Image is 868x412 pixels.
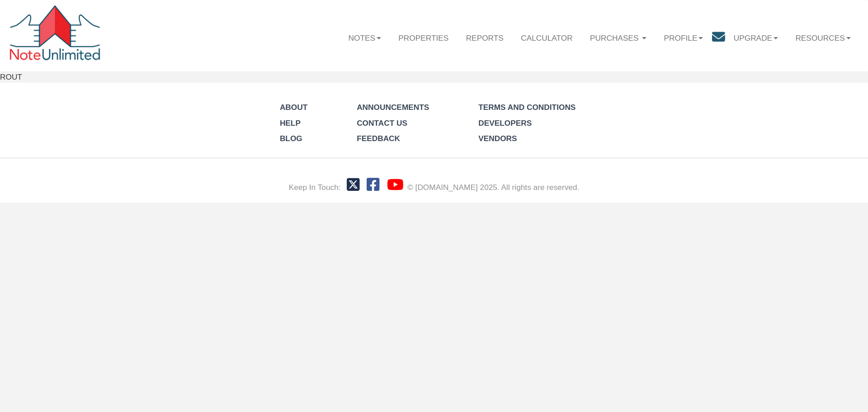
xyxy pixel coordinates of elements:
[787,24,859,51] a: Resources
[655,24,712,51] a: Profile
[478,134,517,143] a: Vendors
[478,118,532,128] a: Developers
[357,103,429,112] a: Announcements
[390,24,457,51] a: Properties
[457,24,512,51] a: Reports
[340,24,390,51] a: Notes
[357,118,407,128] a: Contact Us
[280,103,307,112] a: About
[478,103,576,112] a: Terms and Conditions
[512,24,581,51] a: Calculator
[407,182,579,193] div: © [DOMAIN_NAME] 2025. All rights are reserved.
[357,134,400,143] a: Feedback
[581,24,656,51] a: Purchases
[280,118,301,128] a: Help
[280,134,302,143] a: Blog
[725,24,787,51] a: Upgrade
[289,182,341,193] div: Keep In Touch:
